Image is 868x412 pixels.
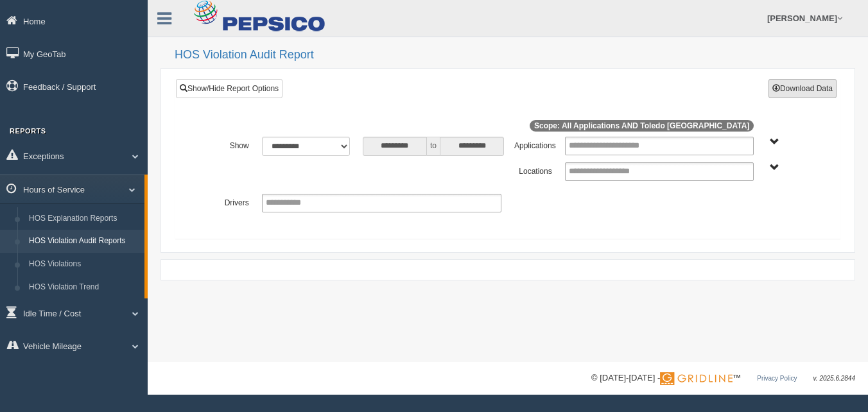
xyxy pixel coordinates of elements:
[591,372,855,385] div: © [DATE]-[DATE] - ™
[23,253,144,276] a: HOS Violations
[205,194,256,209] label: Drivers
[427,137,440,156] span: to
[768,79,837,98] button: Download Data
[176,79,282,98] a: Show/Hide Report Options
[23,276,144,299] a: HOS Violation Trend
[813,375,855,382] span: v. 2025.6.2844
[175,49,855,62] h2: HOS Violation Audit Report
[530,120,754,132] span: Scope: All Applications AND Toledo [GEOGRAPHIC_DATA]
[660,372,733,385] img: Gridline
[757,375,797,382] a: Privacy Policy
[508,162,559,178] label: Locations
[23,230,144,253] a: HOS Violation Audit Reports
[23,207,144,230] a: HOS Explanation Reports
[205,137,256,152] label: Show
[508,137,559,152] label: Applications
